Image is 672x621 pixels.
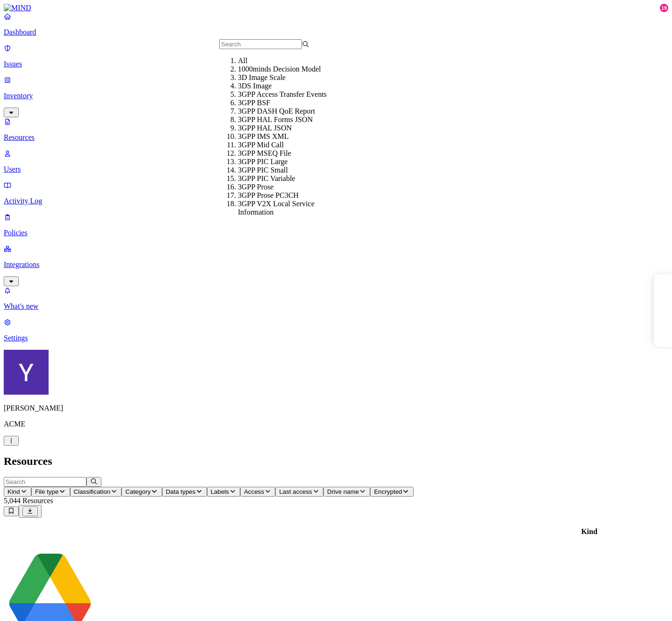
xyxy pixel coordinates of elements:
[238,166,328,174] div: 3GPP PIC Small
[4,213,668,237] a: Policies
[4,350,49,395] img: Yana Orhov
[4,245,668,285] a: Integrations
[238,107,328,116] div: 3GPP DASH QoE Report
[4,420,668,428] p: ACME
[238,116,328,124] div: 3GPP HAL Forms JSON
[238,174,328,183] div: 3GPP PIC Variable
[4,149,668,173] a: Users
[4,165,668,173] p: Users
[4,286,668,310] a: What's new
[238,132,328,141] div: 3GPP IMS XML
[4,76,668,116] a: Inventory
[238,90,328,99] div: 3GPP Access Transfer Events
[4,302,668,310] p: What's new
[238,183,328,191] div: 3GPP Prose
[4,44,668,68] a: Issues
[211,488,229,495] span: Labels
[660,4,668,12] div: 19
[4,334,668,342] p: Settings
[166,488,196,495] span: Data types
[74,488,111,495] span: Classification
[4,404,668,412] p: [PERSON_NAME]
[4,4,31,12] img: MIND
[238,149,328,158] div: 3GPP MSEQ File
[125,488,150,495] span: Category
[35,488,58,495] span: File type
[4,4,668,12] a: MIND
[4,60,668,68] p: Issues
[4,455,668,468] h2: Resources
[238,65,328,73] div: 1000minds Decision Model
[4,28,668,36] p: Dashboard
[4,497,53,505] span: 5,044 Resources
[238,191,328,200] div: 3GPP Prose PC3CH
[238,158,328,166] div: 3GPP PIC Large
[238,124,328,132] div: 3GPP HAL JSON
[4,133,668,142] p: Resources
[4,318,668,342] a: Settings
[238,99,328,107] div: 3GPP BSF
[238,200,328,217] div: 3GPP V2X Local Service Information
[374,488,402,495] span: Encrypted
[238,82,328,90] div: 3DS Image
[4,181,668,205] a: Activity Log
[4,260,668,269] p: Integrations
[4,12,668,36] a: Dashboard
[219,39,302,49] input: Search
[4,197,668,205] p: Activity Log
[238,141,328,149] div: 3GPP Mid Call
[4,477,86,487] input: Search
[238,57,328,65] div: All
[7,488,20,495] span: Kind
[4,229,668,237] p: Policies
[4,117,668,142] a: Resources
[4,92,668,100] p: Inventory
[327,488,359,495] span: Drive name
[238,73,328,82] div: 3D Image Scale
